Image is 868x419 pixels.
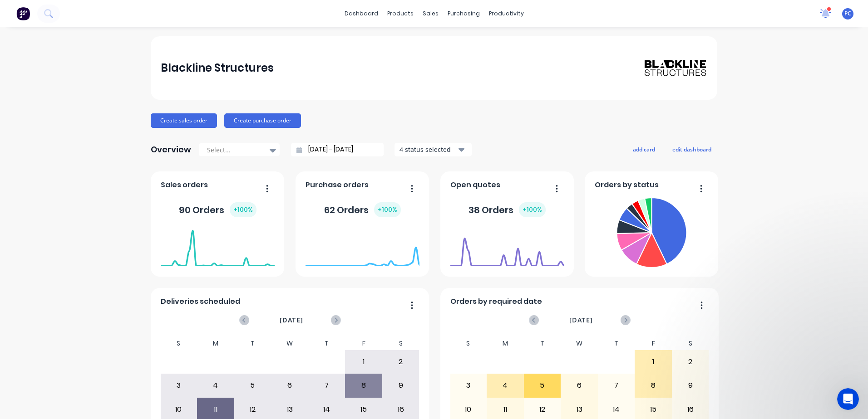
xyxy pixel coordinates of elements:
div: 9 [383,374,419,397]
div: sales [418,7,443,20]
button: Share it with us [19,167,163,185]
button: News [91,283,136,319]
div: 5 [524,374,561,397]
span: Home [12,306,33,312]
p: Hi [PERSON_NAME] [18,64,163,80]
span: Deliveries scheduled [161,296,240,307]
span: Messages [53,306,84,312]
div: 62 Orders [324,202,401,217]
div: Overview [151,141,191,159]
a: dashboard [340,7,383,20]
div: + 100 % [519,202,546,217]
span: PC [844,10,851,18]
div: 1 [345,351,382,373]
div: 2 [383,351,419,373]
div: products [383,7,418,20]
p: How can we help? [18,80,163,95]
span: Help [152,306,166,312]
div: Factory Weekly Updates - [DATE] [19,219,147,229]
div: We typically reply in under 10 minutes [19,124,152,134]
div: T [308,337,345,350]
img: Factory [16,7,30,20]
div: 3 [161,374,197,397]
div: S [450,337,487,350]
div: 1 [635,351,671,373]
div: W [561,337,598,350]
div: purchasing [443,7,484,20]
iframe: Intercom live chat [837,388,859,410]
div: T [524,337,561,350]
div: 6 [271,374,308,397]
h2: Have an idea or feature request? [19,154,163,163]
div: T [598,337,635,350]
div: F [635,337,672,350]
div: S [672,337,709,350]
div: 7 [309,374,345,397]
div: 5 [235,374,271,397]
div: Close [156,15,173,31]
div: productivity [484,7,528,20]
span: Purchase orders [306,180,369,190]
div: 9 [672,374,709,397]
span: Sales orders [161,180,208,190]
div: New feature [19,204,63,214]
button: Create purchase order [224,113,301,128]
div: 90 Orders [179,202,256,217]
img: logo [18,17,72,32]
div: Improvement [67,204,115,214]
div: S [382,337,419,350]
div: 6 [561,374,597,397]
span: Orders by status [595,180,659,190]
div: + 100 % [374,202,401,217]
div: + 100 % [230,202,256,217]
div: Hey, Factory pro there👋 [19,231,147,240]
div: New featureImprovementFactory Weekly Updates - [DATE]Hey, Factory pro there👋 [9,196,173,248]
button: Help [136,283,182,319]
button: add card [627,143,661,155]
div: 4 [487,374,523,397]
div: 7 [598,374,635,397]
div: T [234,337,271,350]
img: Blackline Structures [644,59,707,77]
div: Send us a message [19,115,152,124]
div: 3 [450,374,487,397]
div: S [160,337,197,350]
div: M [487,337,524,350]
div: 8 [345,374,382,397]
button: Messages [45,283,91,319]
button: 4 status selected [395,143,472,156]
div: 38 Orders [469,202,546,217]
div: M [197,337,234,350]
h2: Factory Feature Walkthroughs [19,260,163,270]
button: Create sales order [151,113,217,128]
div: 2 [672,351,709,373]
span: Open quotes [450,180,500,190]
div: 8 [635,374,671,397]
div: F [345,337,382,350]
div: Blackline Structures [161,59,274,77]
div: 4 [197,374,234,397]
div: W [271,337,308,350]
span: News [105,306,122,312]
span: [DATE] [569,315,593,325]
button: edit dashboard [666,143,717,155]
div: 4 status selected [399,145,457,154]
span: [DATE] [280,315,303,325]
div: Send us a messageWe typically reply in under 10 minutes [9,107,173,141]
